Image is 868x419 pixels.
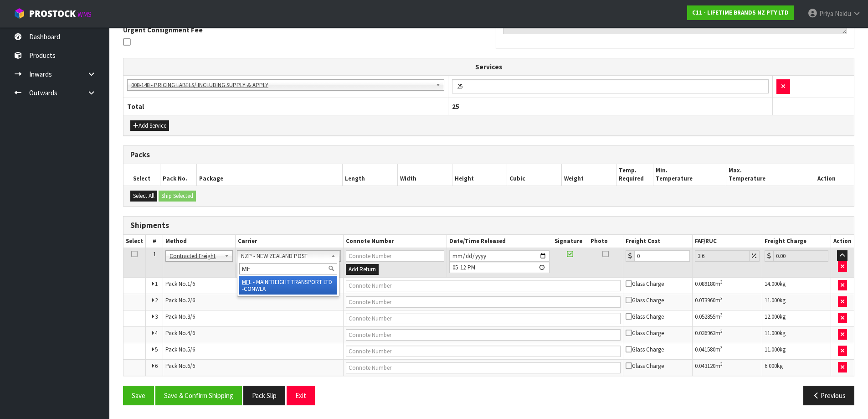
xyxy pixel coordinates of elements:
td: Pack No. [163,359,344,376]
em: MF [242,278,249,286]
input: Connote Number [346,362,621,373]
span: 0.036963 [695,329,715,337]
td: kg [762,277,831,294]
span: Priya [819,9,833,18]
span: 5/6 [187,346,195,353]
button: Add Return [346,264,379,275]
input: Freight Cost [634,250,689,262]
td: kg [762,310,831,326]
span: Naidu [835,9,851,18]
td: kg [762,326,831,343]
th: Min. Temperature [653,164,726,186]
sup: 3 [720,328,723,334]
span: 11.000 [765,329,780,337]
button: Previous [803,386,854,405]
span: 14.000 [765,280,780,288]
td: m [692,294,762,310]
th: # [146,235,163,248]
span: 4/6 [187,329,195,337]
th: Action [831,235,854,248]
button: Pack Slip [243,386,285,405]
td: m [692,326,762,343]
button: Save [123,386,154,405]
td: Pack No. [163,326,344,343]
span: ProStock [29,8,76,20]
span: 6 [155,362,158,370]
li: L - MAINFREIGHT TRANSPORT LTD -CONWLA [239,276,338,295]
span: Glass Charge [626,313,664,321]
span: 11.000 [765,346,780,353]
span: 6.000 [765,362,777,370]
span: 1 [153,250,156,258]
span: 0.089180 [695,280,715,288]
th: Select [123,164,160,186]
span: Glass Charge [626,280,664,288]
button: Select All [130,191,157,202]
input: Connote Number [346,346,621,357]
input: Connote Number [346,329,621,341]
h3: Packs [130,150,847,159]
span: 0.073960 [695,296,715,304]
td: kg [762,294,831,310]
th: Date/Time Released [447,235,552,248]
input: Freight Adjustment [695,250,750,262]
td: Pack No. [163,310,344,326]
button: Ship Selected [159,191,196,202]
sup: 3 [720,312,723,318]
th: Photo [588,235,623,248]
span: 6/6 [187,362,195,370]
sup: 3 [720,279,723,285]
span: 2 [155,296,158,304]
th: Package [196,164,343,186]
button: Save & Confirm Shipping [155,386,242,405]
sup: 3 [720,361,723,367]
th: Width [397,164,452,186]
td: m [692,359,762,376]
small: WMS [77,10,92,19]
th: Freight Charge [762,235,831,248]
span: 0.041580 [695,346,715,353]
span: 4 [155,329,158,337]
td: m [692,343,762,359]
button: Exit [287,386,315,405]
sup: 3 [720,345,723,351]
span: Glass Charge [626,346,664,353]
span: Glass Charge [626,296,664,304]
span: 5 [155,346,158,353]
input: Connote Number [346,313,621,324]
span: 25 [452,102,459,111]
th: Action [799,164,854,186]
sup: 3 [720,295,723,301]
th: Temp. Required [616,164,653,186]
th: Carrier [236,235,343,248]
th: Services [123,58,854,76]
td: m [692,277,762,294]
input: Connote Number [346,250,444,262]
th: Cubic [507,164,562,186]
span: 0.052855 [695,313,715,321]
span: 2/6 [187,296,195,304]
span: Glass Charge [626,329,664,337]
img: cube-alt.png [14,8,25,19]
label: Urgent Consignment Fee [123,25,203,35]
span: 1/6 [187,280,195,288]
span: 0.043120 [695,362,715,370]
td: Pack No. [163,277,344,294]
th: Weight [562,164,616,186]
th: Height [452,164,507,186]
th: Signature [552,235,588,248]
th: Pack No. [160,164,196,186]
th: FAF/RUC [692,235,762,248]
h3: Shipments [130,221,847,230]
td: kg [762,359,831,376]
span: 1 [155,280,158,288]
th: Connote Number [343,235,447,248]
span: NZP - NEW ZEALAND POST [241,251,328,262]
input: Connote Number [346,296,621,308]
input: Freight Charge [773,250,828,262]
span: 3/6 [187,313,195,321]
th: Total [123,98,448,115]
td: Pack No. [163,343,344,359]
strong: C11 - LIFETIME BRANDS NZ PTY LTD [692,9,789,16]
span: 3 [155,313,158,321]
